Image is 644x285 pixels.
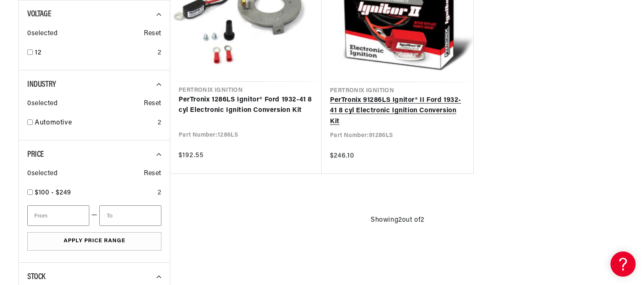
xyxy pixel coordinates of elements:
span: 0 selected [27,168,57,179]
span: 0 selected [27,98,57,109]
a: Automotive [35,118,154,129]
div: 2 [158,118,161,129]
span: Stock [27,273,45,281]
span: 0 selected [27,28,57,39]
a: PerTronix 1286LS Ignitor® Ford 1932-41 8 cyl Electronic Ignition Conversion Kit [179,95,313,116]
span: Voltage [27,10,51,18]
button: Apply Price Range [27,232,161,251]
span: Industry [27,80,56,89]
span: Showing 2 out of 2 [371,215,424,226]
span: Reset [144,28,161,39]
div: 2 [158,188,161,199]
span: $100 - $249 [35,189,71,196]
a: 12 [35,48,154,59]
input: To [99,205,161,226]
a: PerTronix 91286LS Ignitor® II Ford 1932-41 8 cyl Electronic Ignition Conversion Kit [330,95,465,127]
input: From [27,205,89,226]
span: Price [27,150,44,159]
span: — [91,210,98,221]
span: Reset [144,98,161,109]
div: 2 [158,48,161,59]
span: Reset [144,168,161,179]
